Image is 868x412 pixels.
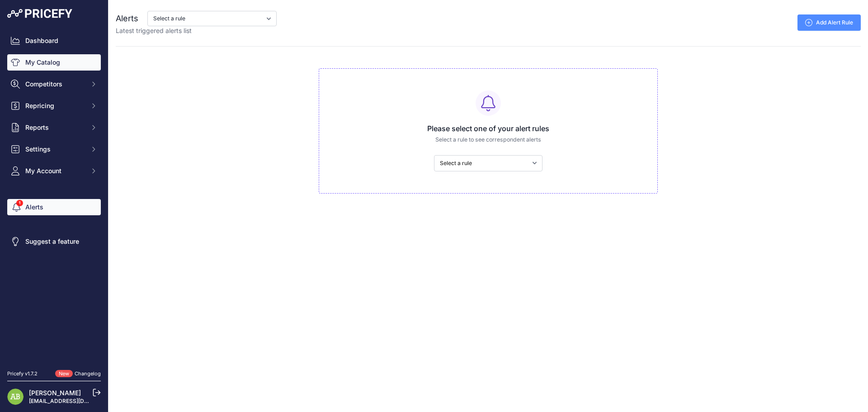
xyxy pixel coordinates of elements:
nav: Sidebar [7,33,101,359]
span: New [55,370,73,378]
button: Competitors [7,76,101,92]
span: Alerts [116,14,138,23]
a: Changelog [75,370,101,377]
span: Repricing [25,101,85,110]
span: Reports [25,123,85,132]
button: My Account [7,163,101,179]
a: [EMAIL_ADDRESS][DOMAIN_NAME] [29,398,123,404]
a: Suggest a feature [7,233,101,250]
span: My Account [25,166,85,175]
button: Settings [7,141,101,157]
a: Dashboard [7,33,101,49]
p: Latest triggered alerts list [116,26,277,35]
img: Pricefy Logo [7,9,72,18]
a: My Catalog [7,54,101,71]
button: Repricing [7,98,101,114]
button: Reports [7,119,101,136]
a: Alerts [7,199,101,215]
span: Settings [25,145,85,154]
p: Select a rule to see correspondent alerts [326,136,650,144]
div: Pricefy v1.7.2 [7,370,38,378]
a: [PERSON_NAME] [29,389,81,397]
a: Add Alert Rule [797,14,861,31]
h3: Please select one of your alert rules [326,123,650,134]
span: Competitors [25,80,85,89]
